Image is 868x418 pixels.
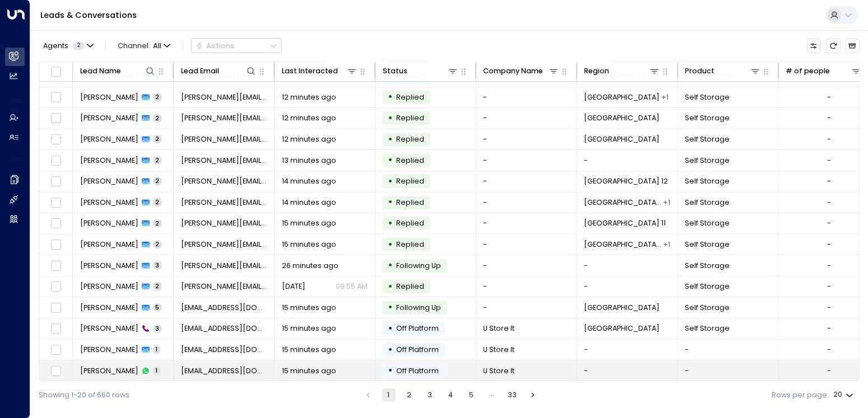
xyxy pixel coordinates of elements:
[505,388,519,402] button: Go to page 33
[196,41,234,50] div: Actions
[336,281,368,292] p: 09:55 AM
[282,134,336,144] span: 12 minutes ago
[484,366,515,376] span: U Store It
[827,261,831,271] div: -
[80,176,138,186] span: Emma Test
[807,39,821,53] button: Customize
[584,134,660,144] span: Cork
[282,239,336,250] span: 15 minutes ago
[584,239,662,250] span: Dublin 11
[396,281,424,291] span: Replied
[476,87,577,108] td: -
[80,65,156,77] div: Lead Name
[181,92,267,102] span: emma@ustoreit.ie
[584,113,660,123] span: Cork
[181,323,267,334] span: mmcgrath@ustoreit.ie
[282,261,338,271] span: 26 minutes ago
[49,259,62,272] span: Toggle select row
[685,65,715,77] div: Product
[526,388,540,402] button: Go to next page
[181,239,267,250] span: emma@ustoreit.ie
[833,387,856,402] div: 20
[584,176,669,186] span: Dublin 12
[153,42,161,50] span: All
[153,156,162,165] span: 2
[49,133,62,146] span: Toggle select row
[388,341,393,359] div: •
[80,198,138,208] span: Emma Test
[476,255,577,276] td: -
[49,91,62,104] span: Toggle select row
[584,218,666,228] span: Dublin 11
[80,239,138,250] span: Emma Test
[577,150,678,171] td: -
[396,261,441,270] span: Following Up
[181,176,267,186] span: emma@ustoreit.ie
[80,156,138,166] span: Emma Test
[827,218,831,228] div: -
[484,345,515,355] span: U Store It
[80,323,138,334] span: Maria McGrath
[80,134,138,144] span: Emma Test
[827,366,831,376] div: -
[80,345,138,355] span: Maria McGrath
[685,261,730,271] span: Self Storage
[584,323,660,334] span: Belfast
[396,218,424,228] span: Replied
[153,282,162,290] span: 2
[685,92,730,102] span: Self Storage
[388,110,393,127] div: •
[577,276,678,297] td: -
[388,88,393,106] div: •
[49,344,62,356] span: Toggle select row
[80,113,138,123] span: Emma Test
[49,175,62,188] span: Toggle select row
[49,238,62,251] span: Toggle select row
[396,303,441,312] span: Following Up
[40,10,137,21] a: Leads & Conversations
[153,135,162,143] span: 2
[282,65,338,77] div: Last Interacted
[396,239,424,249] span: Replied
[80,366,138,376] span: Maria McGrath
[584,303,660,313] span: Liffey Valley
[181,65,219,77] div: Lead Email
[846,39,860,53] button: Archived Leads
[282,281,305,292] span: Yesterday
[827,323,831,334] div: -
[476,108,577,129] td: -
[153,240,162,248] span: 2
[685,239,730,250] span: Self Storage
[484,65,560,77] div: Company Name
[476,129,577,150] td: -
[153,303,162,312] span: 5
[80,92,138,102] span: Emma Test
[396,113,424,123] span: Replied
[685,65,762,77] div: Product
[388,257,393,274] div: •
[282,345,336,355] span: 15 minutes ago
[49,112,62,125] span: Toggle select row
[153,93,162,101] span: 2
[685,218,730,228] span: Self Storage
[476,276,577,297] td: -
[80,65,121,77] div: Lead Name
[577,340,678,360] td: -
[827,345,831,355] div: -
[388,152,393,169] div: •
[382,388,396,402] button: page 1
[827,281,831,292] div: -
[49,217,62,230] span: Toggle select row
[827,92,831,102] div: -
[49,280,62,293] span: Toggle select row
[49,154,62,167] span: Toggle select row
[153,198,162,206] span: 2
[827,113,831,123] div: -
[191,38,282,53] div: Button group with a nested menu
[663,198,670,208] div: Dublin 12
[72,42,85,50] span: 2
[153,367,160,375] span: 1
[181,134,267,144] span: emma@ustoreit.ie
[361,388,540,402] nav: pagination navigation
[584,92,660,102] span: Cork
